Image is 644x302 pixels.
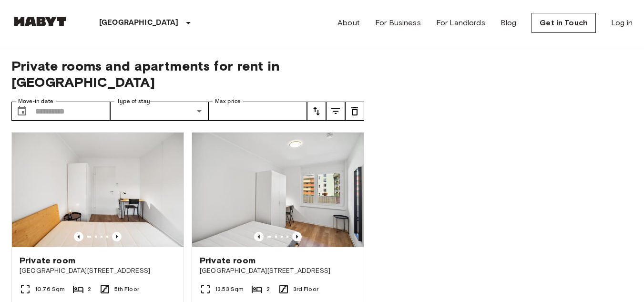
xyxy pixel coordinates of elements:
[345,102,364,121] button: tune
[117,97,150,105] label: Type of stay
[11,17,69,26] img: Habyt
[215,285,244,293] span: 13.53 Sqm
[254,232,264,241] button: Previous image
[200,255,256,266] span: Private room
[112,232,122,241] button: Previous image
[307,102,326,121] button: tune
[114,285,139,293] span: 5th Floor
[11,58,364,90] span: Private rooms and apartments for rent in [GEOGRAPHIC_DATA]
[337,17,360,29] a: About
[200,266,356,276] span: [GEOGRAPHIC_DATA][STREET_ADDRESS]
[501,17,517,29] a: Blog
[293,285,318,293] span: 3rd Floor
[192,133,364,247] img: Marketing picture of unit AT-21-001-065-01
[18,97,53,105] label: Move-in date
[88,285,91,293] span: 2
[266,285,270,293] span: 2
[20,255,75,266] span: Private room
[292,232,302,241] button: Previous image
[35,285,65,293] span: 10.76 Sqm
[12,102,31,121] button: Choose date
[611,17,633,29] a: Log in
[20,266,176,276] span: [GEOGRAPHIC_DATA][STREET_ADDRESS]
[436,17,485,29] a: For Landlords
[375,17,421,29] a: For Business
[326,102,345,121] button: tune
[12,133,184,247] img: Marketing picture of unit AT-21-001-089-02
[99,17,179,29] p: [GEOGRAPHIC_DATA]
[532,13,596,33] a: Get in Touch
[74,232,83,241] button: Previous image
[215,97,241,105] label: Max price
